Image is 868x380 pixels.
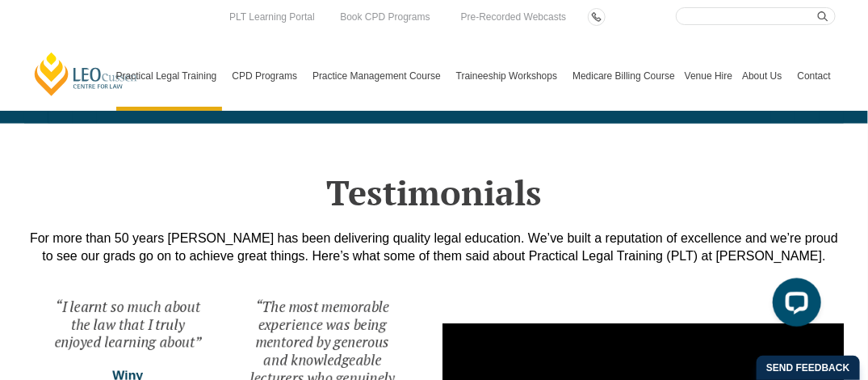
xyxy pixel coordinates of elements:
a: Book CPD Programs [336,8,434,26]
h2: Testimonials [24,172,844,213]
a: Venue Hire [680,41,737,111]
a: Traineeship Workshops [451,41,568,111]
div: For more than 50 years [PERSON_NAME] has been delivering quality legal education. We’ve built a r... [24,230,844,265]
a: Contact [793,41,836,111]
a: PLT Learning Portal [225,8,319,26]
a: Practical Legal Training [111,41,228,111]
a: Practice Management Course [308,41,451,111]
a: CPD Programs [227,41,308,111]
a: Medicare Billing Course [568,41,680,111]
iframe: LiveChat chat widget [760,272,828,340]
a: [PERSON_NAME] Centre for Law [32,51,140,97]
div: “I learnt so much about the law that I truly enjoyed learning about” [50,298,205,351]
a: About Us [737,41,792,111]
a: Pre-Recorded Webcasts [457,8,571,26]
